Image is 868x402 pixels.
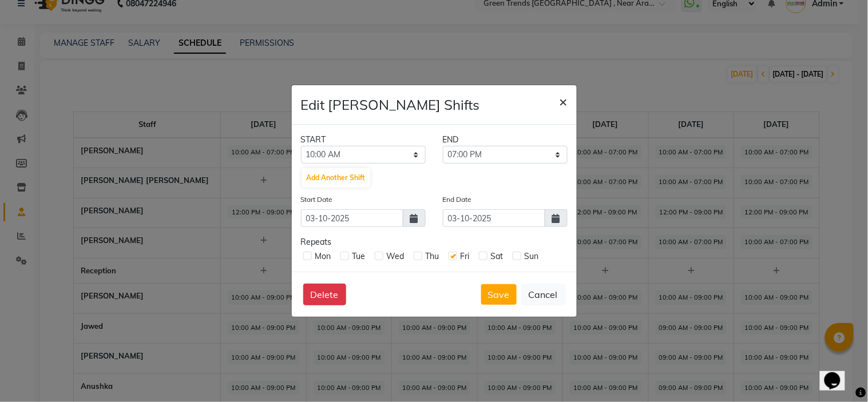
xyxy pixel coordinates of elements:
span: × [560,93,568,110]
label: Start Date [301,194,333,205]
span: Tue [352,251,366,261]
iframe: chat widget [820,356,857,391]
span: Mon [315,251,331,261]
button: Close [550,85,577,117]
span: Sun [525,251,539,261]
div: Repeats [301,236,568,248]
button: Add Another Shift [302,168,370,188]
input: yyyy-mm-dd [443,209,545,227]
div: END [434,134,576,146]
button: Delete [303,284,346,305]
div: START [292,134,434,146]
span: Sat [491,251,504,261]
button: Cancel [521,284,565,305]
span: Thu [426,251,439,261]
button: Save [481,284,517,305]
label: End Date [443,194,472,205]
span: Wed [387,251,405,261]
h4: Edit [PERSON_NAME] Shifts [301,94,480,115]
span: Fri [461,251,470,261]
input: yyyy-mm-dd [301,209,403,227]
